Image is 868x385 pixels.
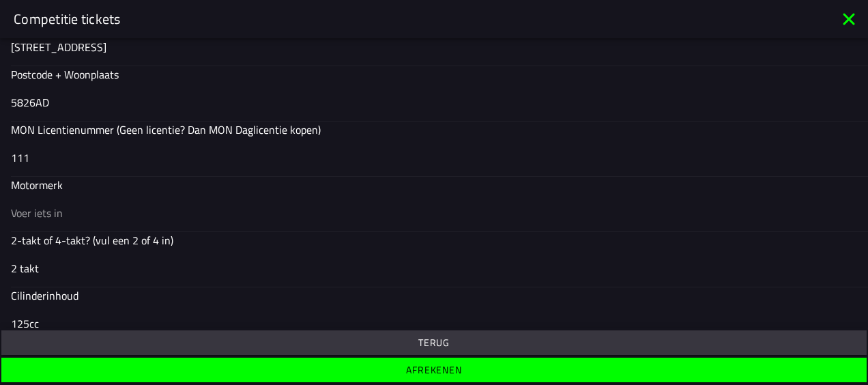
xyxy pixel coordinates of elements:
[11,39,857,55] input: Voer iets in
[11,287,857,342] ion-input: Cilinderinhoud
[1,358,867,382] ion-button: Afrekenen
[11,315,857,332] input: Voer iets in
[11,94,857,111] input: Voer iets in
[11,260,857,276] input: Voer iets in
[11,149,857,166] input: Voer iets in
[11,232,857,287] ion-input: 2-takt of 4-takt? (vul een 2 of 4 in)
[1,330,867,355] ion-button: Terug
[11,11,857,66] ion-input: Straat + Huisnummer
[11,205,857,221] input: Voer iets in
[11,177,857,231] ion-input: Motormerk
[11,122,857,176] ion-input: MON Licentienummer (Geen licentie? Dan MON Daglicentie kopen)
[11,66,857,121] ion-input: Postcode + Woonplaats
